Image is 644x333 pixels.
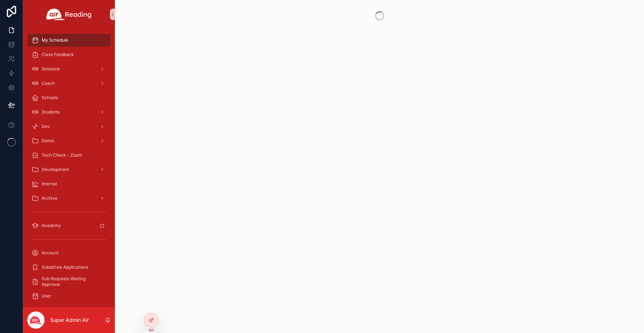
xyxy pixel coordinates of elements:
[42,80,55,86] span: Coach
[42,95,58,101] span: Schools
[27,290,111,302] a: User
[50,316,89,324] p: Super Admin Air
[42,109,60,115] span: Students
[42,66,60,72] span: Sessions
[42,195,57,201] span: Archive
[27,192,111,205] a: Archive
[27,163,111,176] a: Development
[27,177,111,190] a: Internal
[27,63,111,75] a: Sessions
[27,91,111,104] a: Schools
[27,275,111,288] a: Sub Requests Waiting Approval
[42,264,88,270] span: Substitute Applications
[42,52,74,57] span: Class Feedback
[42,152,82,158] span: Tech Check - Zoom
[27,219,111,232] a: Academy
[27,120,111,133] a: Dev
[23,29,115,307] div: scrollable content
[42,293,51,299] span: User
[27,261,111,274] a: Substitute Applications
[42,223,61,228] span: Academy
[27,134,111,147] a: Demo
[27,77,111,90] a: Coach
[42,138,54,144] span: Demo
[27,34,111,47] a: My Schedule
[27,106,111,119] a: Students
[42,276,103,287] span: Sub Requests Waiting Approval
[27,48,111,61] a: Class Feedback
[27,149,111,162] a: Tech Check - Zoom
[42,37,68,43] span: My Schedule
[42,181,57,187] span: Internal
[46,9,92,20] img: App logo
[42,250,59,256] span: Account
[42,167,69,172] span: Development
[27,246,111,259] a: Account
[42,124,50,129] span: Dev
